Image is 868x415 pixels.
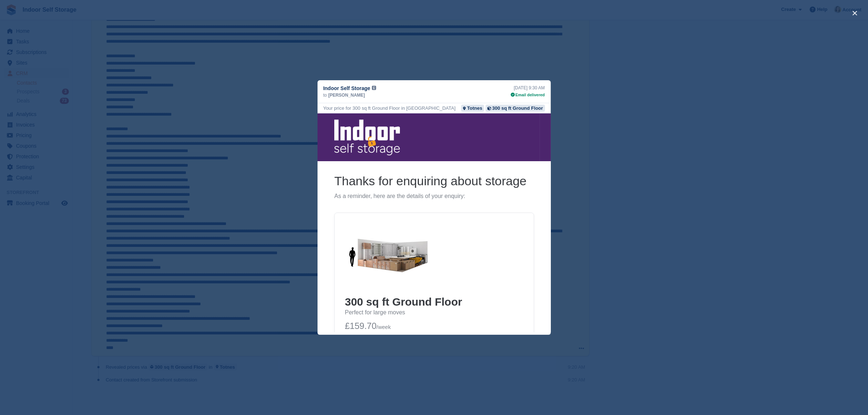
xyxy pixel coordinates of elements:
[17,6,82,42] img: Indoor Self Storage Logo
[27,207,206,219] p: £159.70
[328,92,365,98] span: [PERSON_NAME]
[511,85,545,91] div: [DATE] 9:30 AM
[323,105,456,112] div: Your price for 300 sq ft Ground Floor in [GEOGRAPHIC_DATA]
[323,85,370,92] span: Indoor Self Storage
[27,181,206,195] h2: 300 sq ft Ground Floor
[511,92,545,98] div: Email delivered
[27,110,115,175] img: 300 sq ft Ground Floor
[372,86,376,90] img: icon-info-grey-7440780725fd019a000dd9b08b2336e03edf1995a4989e88bcd33f0948082b44.svg
[461,105,484,112] a: Totnes
[59,210,73,217] span: /week
[323,92,327,98] span: to
[27,195,206,203] p: Perfect for large moves
[849,7,861,19] button: close
[17,79,217,87] p: As a reminder, here are the details of your enquiry:
[486,105,545,112] a: 300 sq ft Ground Floor
[492,105,543,112] div: 300 sq ft Ground Floor
[467,105,482,112] div: Totnes
[17,59,217,75] h1: Thanks for enquiring about storage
